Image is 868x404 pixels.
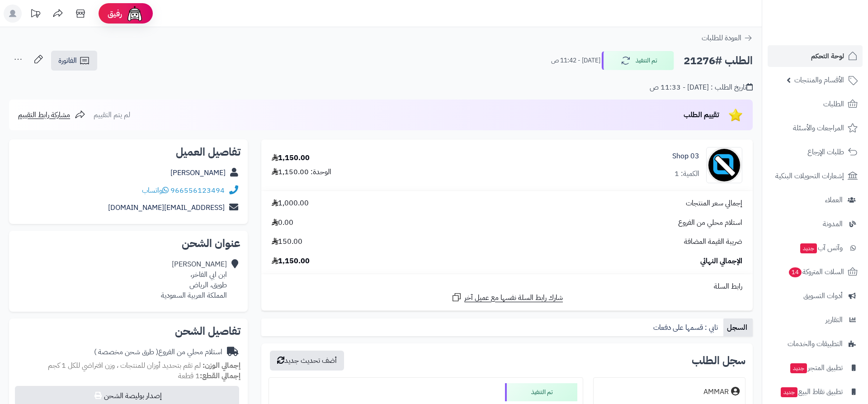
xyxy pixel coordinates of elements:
[684,237,742,247] span: ضريبة القيمة المضافة
[768,93,863,115] a: الطلبات
[793,122,844,134] span: المراجعات والأسئلة
[94,347,158,357] span: ( طرق شحن مخصصة )
[650,82,753,93] div: تاريخ الطلب : [DATE] - 11:33 ص
[789,267,802,277] span: 14
[768,141,863,163] a: طلبات الإرجاع
[272,198,309,209] span: 1,000.00
[825,194,843,206] span: العملاء
[94,347,222,357] div: استلام محلي من الفروع
[823,218,843,230] span: المدونة
[18,109,85,120] a: مشاركة رابط التقييم
[768,357,863,379] a: تطبيق المتجرجديد
[270,351,344,371] button: أضف تحديث جديد
[161,259,227,300] div: [PERSON_NAME] ابن ابي الفاخر، طويق، الرياض المملكة العربية السعودية
[788,337,843,350] span: التطبيقات والخدمات
[551,56,600,65] small: [DATE] - 11:42 ص
[788,266,844,278] span: السلات المتروكة
[789,361,843,374] span: تطبيق المتجر
[826,314,843,326] span: التقارير
[464,293,563,303] span: شارك رابط السلة نفسها مع عميل آخر
[272,256,310,266] span: 1,150.00
[108,8,122,19] span: رفيق
[692,355,745,366] h3: سجل الطلب
[265,281,749,292] div: رابط السلة
[790,363,807,373] span: جديد
[768,237,863,259] a: وآتس آبجديد
[170,167,226,178] a: [PERSON_NAME]
[768,261,863,283] a: السلات المتروكة14
[807,146,844,158] span: طلبات الإرجاع
[142,185,169,196] a: واتساب
[24,5,47,25] a: تحديثات المنصة
[768,45,863,67] a: لوحة التحكم
[823,98,844,110] span: الطلبات
[684,52,753,70] h2: الطلب #21276
[707,147,742,183] img: no_image-90x90.png
[803,290,843,302] span: أدوات التسويق
[781,387,797,397] span: جديد
[48,360,201,371] span: لم تقم بتحديد أوزان للمنتجات ، وزن افتراضي للكل 1 كجم
[203,360,241,371] strong: إجمالي الوزن:
[675,169,699,179] div: الكمية: 1
[18,109,70,120] span: مشاركة رابط التقييم
[799,242,843,254] span: وآتس آب
[16,147,241,157] h2: تفاصيل العميل
[672,151,699,162] a: 03 Shop
[702,33,741,43] span: العودة للطلبات
[16,326,241,337] h2: تفاصيل الشحن
[126,5,144,23] img: ai-face.png
[775,170,844,182] span: إشعارات التحويلات البنكية
[678,218,742,228] span: استلام محلي من الفروع
[272,153,310,163] div: 1,150.00
[702,33,753,43] a: العودة للطلبات
[16,238,241,249] h2: عنوان الشحن
[723,318,753,337] a: السجل
[768,165,863,187] a: إشعارات التحويلات البنكية
[768,213,863,235] a: المدونة
[602,51,674,70] button: تم التنفيذ
[768,189,863,211] a: العملاء
[178,371,241,381] small: 1 قطعة
[451,292,563,303] a: شارك رابط السلة نفسها مع عميل آخر
[811,50,844,62] span: لوحة التحكم
[51,51,97,71] a: الفاتورة
[768,381,863,403] a: تطبيق نقاط البيعجديد
[686,198,742,209] span: إجمالي سعر المنتجات
[505,383,577,401] div: تم التنفيذ
[272,237,302,247] span: 150.00
[700,256,742,266] span: الإجمالي النهائي
[58,55,77,66] span: الفاتورة
[794,74,844,86] span: الأقسام والمنتجات
[650,318,723,337] a: تابي : قسمها على دفعات
[200,371,241,381] strong: إجمالي القطع:
[272,218,293,228] span: 0.00
[768,309,863,331] a: التقارير
[684,109,719,120] span: تقييم الطلب
[768,285,863,307] a: أدوات التسويق
[800,243,817,253] span: جديد
[108,202,225,213] a: [EMAIL_ADDRESS][DOMAIN_NAME]
[768,333,863,355] a: التطبيقات والخدمات
[703,387,729,397] div: AMMAR
[94,109,130,120] span: لم يتم التقييم
[807,25,859,44] img: logo-2.png
[272,167,331,177] div: الوحدة: 1,150.00
[780,385,843,398] span: تطبيق نقاط البيع
[768,117,863,139] a: المراجعات والأسئلة
[170,185,225,196] a: 966556123494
